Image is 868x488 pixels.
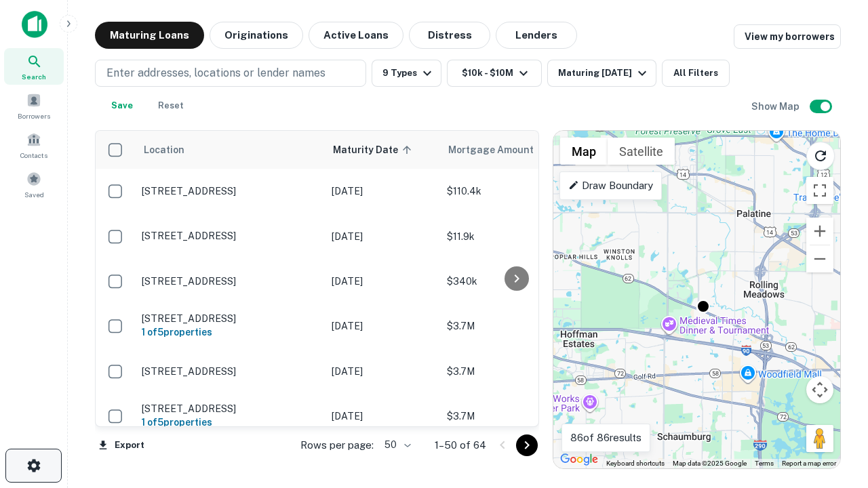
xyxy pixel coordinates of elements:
[447,319,583,333] p: $3.7M
[379,435,413,455] div: 50
[142,275,318,287] p: [STREET_ADDRESS]
[142,230,318,242] p: [STREET_ADDRESS]
[142,312,318,325] p: [STREET_ADDRESS]
[557,451,601,468] img: Google
[332,319,433,333] p: [DATE]
[142,365,318,378] p: [STREET_ADDRESS]
[516,434,538,456] button: Go to next page
[568,178,653,194] p: Draw Boundary
[447,229,583,244] p: $11.9k
[106,65,325,81] p: Enter addresses, locations or lender names
[606,459,665,468] button: Keyboard shortcuts
[496,22,577,49] button: Lenders
[440,131,589,169] th: Mortgage Amount
[558,65,650,81] div: Maturing [DATE]
[149,92,193,119] button: Reset
[662,60,730,87] button: All Filters
[309,22,403,49] button: Active Loans
[95,435,148,455] button: Export
[333,142,416,158] span: Maturity Date
[806,425,833,452] button: Drag Pegman onto the map to open Street View
[447,364,583,379] p: $3.7M
[332,184,433,199] p: [DATE]
[806,142,835,170] button: Reload search area
[570,430,642,446] p: 86 of 86 results
[4,87,64,124] a: Borrowers
[806,218,833,245] button: Zoom in
[4,166,64,203] a: Saved
[300,437,374,453] p: Rows per page:
[332,364,433,379] p: [DATE]
[95,22,204,49] button: Maturing Loans
[751,99,802,114] h6: Show Map
[673,460,747,467] span: Map data ©2025 Google
[372,60,441,87] button: 9 Types
[142,403,318,415] p: [STREET_ADDRESS]
[447,409,583,424] p: $3.7M
[143,142,184,158] span: Location
[409,22,490,49] button: Distress
[782,460,836,467] a: Report a map error
[447,184,583,199] p: $110.4k
[142,415,318,430] h6: 1 of 5 properties
[447,60,542,87] button: $10k - $10M
[332,229,433,244] p: [DATE]
[142,185,318,197] p: [STREET_ADDRESS]
[806,177,833,204] button: Toggle fullscreen view
[560,138,608,165] button: Show street map
[447,274,583,289] p: $340k
[325,131,440,169] th: Maturity Date
[608,138,675,165] button: Show satellite imagery
[755,460,774,467] a: Terms (opens in new tab)
[210,22,303,49] button: Originations
[553,131,840,468] div: 0 0
[734,24,841,49] a: View my borrowers
[18,110,50,121] span: Borrowers
[547,60,656,87] button: Maturing [DATE]
[20,150,47,161] span: Contacts
[100,92,144,119] button: Save your search to get updates of matches that match your search criteria.
[22,11,47,38] img: capitalize-icon.png
[142,325,318,340] h6: 1 of 5 properties
[332,409,433,424] p: [DATE]
[435,437,486,453] p: 1–50 of 64
[22,71,46,82] span: Search
[806,245,833,272] button: Zoom out
[4,48,64,85] a: Search
[448,142,551,158] span: Mortgage Amount
[24,189,44,200] span: Saved
[557,451,601,468] a: Open this area in Google Maps (opens a new window)
[95,60,366,87] button: Enter addresses, locations or lender names
[135,131,325,169] th: Location
[800,336,868,401] iframe: Chat Widget
[4,127,64,163] a: Contacts
[332,274,433,289] p: [DATE]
